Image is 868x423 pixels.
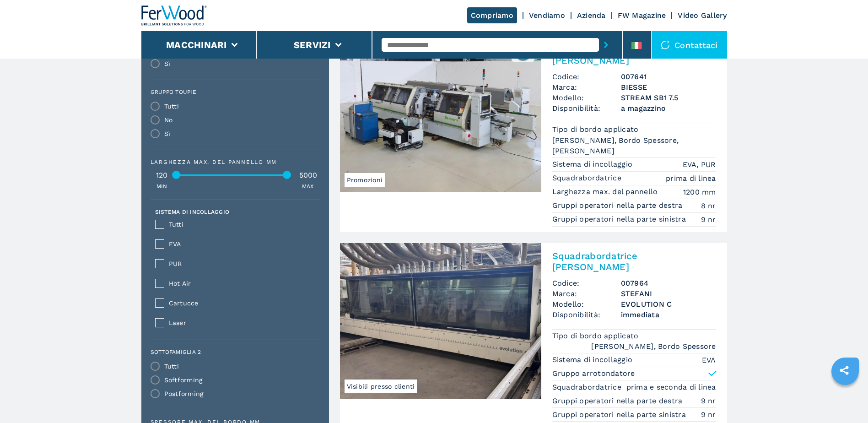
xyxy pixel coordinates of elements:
[345,173,385,187] span: Promozioni
[552,187,660,197] p: Larghezza max. del pannello
[141,5,207,26] img: Ferwood
[621,278,716,288] h3: 007964
[156,183,167,190] p: MIN
[552,103,621,114] span: Disponibilità:
[702,355,716,365] em: EVA
[169,219,314,230] span: Tutti
[552,92,621,103] span: Modello:
[661,40,670,49] img: Contattaci
[552,201,685,211] p: Gruppi operatori nella parte destra
[552,396,685,406] p: Gruppi operatori nella parte destra
[552,410,689,420] p: Gruppi operatori nella parte sinistra
[591,341,716,352] em: [PERSON_NAME], Bordo Spessore
[155,209,230,215] label: Sistema di incollaggio
[626,382,716,392] em: prima e seconda di linea
[678,11,727,20] a: Video Gallery
[577,11,606,20] a: Azienda
[683,159,716,170] em: EVA, PUR
[164,60,171,67] div: Sì
[701,201,716,211] em: 8 nr
[151,89,314,95] label: Gruppo toupie
[701,214,716,225] em: 9 nr
[829,382,861,416] iframe: Chat
[552,173,624,183] p: Squadrabordatrice
[340,37,727,232] a: Squadrabordatrice Doppia BIESSE STREAM SB1 7.5Promozioni007641Squadrabordatrice [PERSON_NAME]Codi...
[164,377,203,383] div: Softforming
[340,243,541,399] img: Squadrabordatrice Doppia STEFANI EVOLUTION C
[164,117,173,123] div: No
[621,103,716,114] span: a magazzino
[552,71,621,82] span: Codice:
[166,39,227,50] button: Macchinari
[169,318,314,328] span: Laser
[302,183,314,190] p: MAX
[529,11,565,20] a: Vendiamo
[552,309,621,320] span: Disponibilità:
[164,363,179,369] div: Tutti
[621,92,716,103] h3: STREAM SB1 7.5
[552,355,635,365] p: Sistema di incollaggio
[169,298,314,309] span: Cartucce
[169,239,314,249] span: EVA
[599,34,613,55] button: submit-button
[652,31,727,59] div: Contattaci
[621,82,716,92] h3: BIESSE
[552,382,624,392] p: Squadrabordatrice
[169,259,314,269] span: PUR
[552,369,635,379] p: Gruppo arrotondatore
[552,331,641,341] p: Tipo di bordo applicato
[151,172,173,179] div: 120
[621,71,716,82] h3: 007641
[345,380,417,393] span: Visibili presso clienti
[701,396,716,406] em: 9 nr
[151,349,314,355] label: Sottofamiglia 2
[151,159,320,165] div: Larghezza max. del pannello mm
[833,359,856,382] a: sharethis
[683,187,716,197] em: 1200 mm
[552,125,641,135] p: Tipo di bordo applicato
[552,288,621,299] span: Marca:
[467,7,517,23] a: Compriamo
[552,299,621,309] span: Modello:
[552,135,716,156] em: [PERSON_NAME], Bordo Spessore, [PERSON_NAME]
[164,390,204,397] div: Postforming
[297,172,320,179] div: 5000
[552,278,621,288] span: Codice:
[552,250,716,272] h2: Squadrabordatrice [PERSON_NAME]
[340,37,541,192] img: Squadrabordatrice Doppia BIESSE STREAM SB1 7.5
[294,39,331,50] button: Servizi
[164,103,179,109] div: Tutti
[552,214,689,224] p: Gruppi operatori nella parte sinistra
[164,130,171,137] div: Sì
[666,173,716,184] em: prima di linea
[618,11,666,20] a: FW Magazine
[701,409,716,420] em: 9 nr
[621,309,716,320] span: immediata
[552,82,621,92] span: Marca:
[552,159,635,169] p: Sistema di incollaggio
[621,299,716,309] h3: EVOLUTION C
[621,288,716,299] h3: STEFANI
[169,278,314,289] span: Hot Air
